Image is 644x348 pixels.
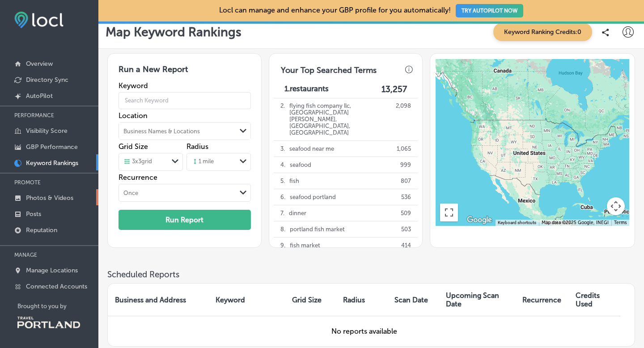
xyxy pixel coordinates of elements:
[381,84,407,94] label: 13,257
[274,58,384,78] h3: Your Top Searched Terms
[465,214,494,226] img: Google
[119,81,251,90] label: Keyword
[119,142,148,151] label: Grid Size
[26,210,41,218] p: Posts
[440,204,458,221] button: Toggle fullscreen view
[396,98,411,140] p: 2,098
[290,157,311,173] p: seafood
[208,284,285,316] th: Keyword
[280,141,285,157] p: 3 .
[515,284,568,316] th: Recurrence
[290,238,320,253] p: fish market
[26,194,73,202] p: Photos & Videos
[439,284,516,316] th: Upcoming Scan Date
[280,189,285,205] p: 6 .
[280,173,285,189] p: 5 .
[614,220,627,225] a: Terms (opens in new tab)
[123,189,138,196] div: Once
[401,189,411,205] p: 536
[336,284,387,316] th: Radius
[186,142,208,151] label: Radius
[387,284,438,316] th: Scan Date
[123,127,200,134] div: Business Names & Locations
[119,88,251,113] input: Search Keyword
[106,25,241,39] p: Map Keyword Rankings
[456,4,523,17] button: TRY AUTOPILOT NOW
[401,238,411,253] p: 414
[26,267,78,274] p: Manage Locations
[290,189,336,205] p: seafood portland
[119,210,251,230] button: Run Report
[26,226,57,234] p: Reputation
[568,284,620,316] th: Credits Used
[401,205,411,221] p: 509
[290,221,345,237] p: portland fish market
[397,141,411,157] p: 1,065
[17,317,80,328] img: Travel Portland
[26,143,78,151] p: GBP Performance
[280,157,285,173] p: 4 .
[26,159,78,167] p: Keyword Rankings
[17,303,98,310] p: Brought to you by
[542,220,609,225] span: Map data ©2025 Google, INEGI
[284,84,329,94] p: 1. restaurants
[280,205,284,221] p: 7 .
[108,316,620,346] td: No reports available
[26,127,68,135] p: Visibility Score
[400,157,411,173] p: 999
[107,269,635,280] h3: Scheduled Reports
[26,76,68,84] p: Directory Sync
[607,197,625,215] button: Map camera controls
[285,284,336,316] th: Grid Size
[401,221,411,237] p: 503
[191,158,214,166] div: 1 mile
[289,98,391,140] p: flying fish company llc, [GEOGRAPHIC_DATA][PERSON_NAME], [GEOGRAPHIC_DATA], [GEOGRAPHIC_DATA]
[493,23,592,41] span: Keyword Ranking Credits: 0
[119,173,251,182] label: Recurrence
[401,173,411,189] p: 807
[119,111,251,120] label: Location
[26,60,53,68] p: Overview
[123,158,152,166] div: 3 x 3 grid
[498,220,536,226] button: Keyboard shortcuts
[14,12,64,28] img: fda3e92497d09a02dc62c9cd864e3231.png
[465,214,494,226] a: Open this area in Google Maps (opens a new window)
[289,141,334,157] p: seafood near me
[26,92,53,100] p: AutoPilot
[289,173,299,189] p: fish
[280,238,285,253] p: 9 .
[289,205,306,221] p: dinner
[280,221,285,237] p: 8 .
[119,64,251,81] h3: Run a New Report
[26,283,87,290] p: Connected Accounts
[108,284,208,316] th: Business and Address
[280,98,285,140] p: 2 .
